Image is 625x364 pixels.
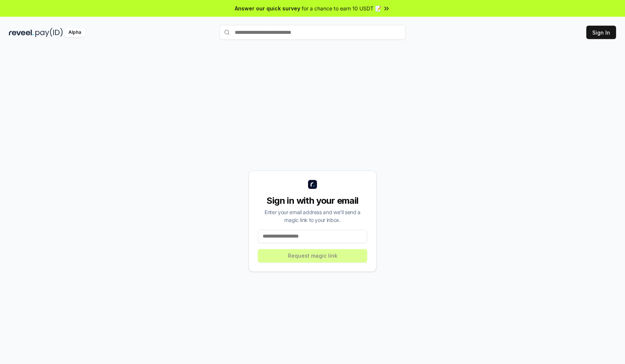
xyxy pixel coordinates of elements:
[64,28,85,37] div: Alpha
[258,195,367,207] div: Sign in with your email
[302,4,381,12] span: for a chance to earn 10 USDT 📝
[35,28,63,37] img: pay_id
[308,180,317,189] img: logo_small
[235,4,300,12] span: Answer our quick survey
[9,28,34,37] img: reveel_dark
[258,208,367,224] div: Enter your email address and we’ll send a magic link to your inbox.
[586,26,616,39] button: Sign In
